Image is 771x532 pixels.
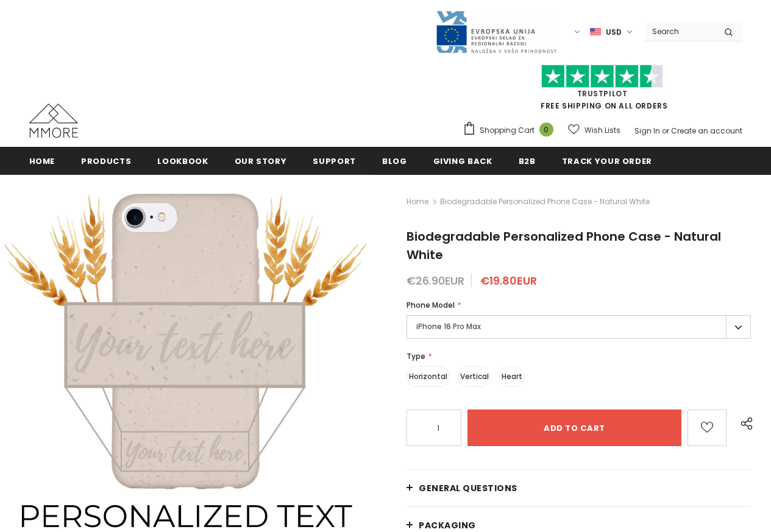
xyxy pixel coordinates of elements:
img: MMORE Cases [29,104,78,138]
span: €19.80EUR [480,273,537,288]
span: PACKAGING [419,519,476,531]
a: Giving back [433,147,492,174]
img: USD [590,27,601,37]
span: Our Story [235,155,287,167]
a: Products [81,147,131,174]
a: Shopping Cart 0 [463,121,560,140]
span: Biodegradable Personalized Phone Case - Natural White [440,194,650,209]
span: Products [81,155,131,167]
input: Search Site [645,23,715,40]
a: B2B [519,147,536,174]
span: Blog [382,155,407,167]
span: Type [407,351,425,361]
span: support [313,155,356,167]
a: Home [29,147,55,174]
a: support [313,147,356,174]
img: Javni Razpis [435,10,557,54]
span: Wish Lists [584,124,620,137]
a: Home [407,194,428,209]
label: Horizontal [407,366,450,387]
a: Javni Razpis [435,26,557,37]
span: Shopping Cart [480,124,535,137]
label: Vertical [458,366,491,387]
span: €26.90EUR [407,273,464,288]
label: Heart [499,366,525,387]
a: Sign In [634,126,660,136]
a: Trustpilot [577,88,628,99]
label: iPhone 16 Pro Max [407,315,751,339]
span: FREE SHIPPING ON ALL ORDERS [463,70,742,111]
a: Blog [382,147,407,174]
a: Our Story [235,147,287,174]
span: Track your order [562,155,652,167]
span: Home [29,155,55,167]
a: Track your order [562,147,652,174]
a: General Questions [407,470,751,506]
span: 0 [539,122,553,137]
a: Create an account [671,126,742,136]
span: or [662,126,669,136]
span: Giving back [433,155,492,167]
a: Wish Lists [568,119,620,141]
span: Biodegradable Personalized Phone Case - Natural White [407,228,721,263]
span: B2B [519,155,536,167]
span: Lookbook [157,155,208,167]
span: Phone Model [407,300,455,310]
a: Lookbook [157,147,208,174]
img: Trust Pilot Stars [541,65,663,88]
span: General Questions [419,482,517,494]
input: Add to cart [467,410,681,446]
span: USD [606,26,622,38]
